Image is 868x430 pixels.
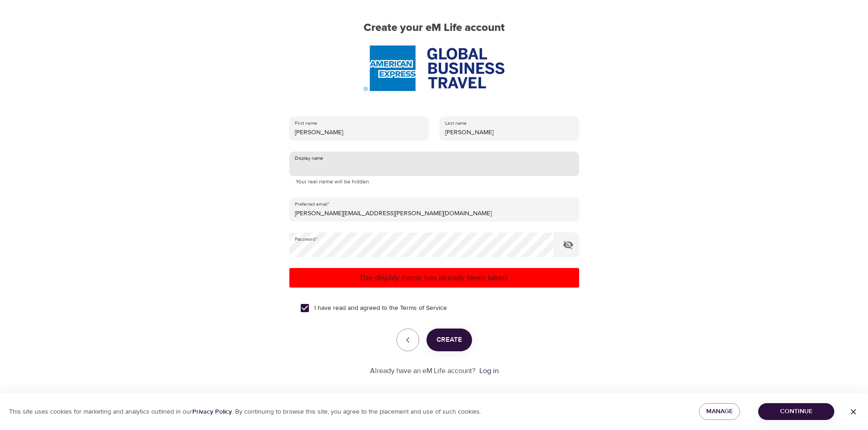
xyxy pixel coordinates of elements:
[192,408,232,416] a: Privacy Policy
[437,334,462,346] span: Create
[479,366,498,375] a: Log in
[426,329,472,351] button: Create
[699,403,740,420] button: Manage
[293,272,575,284] p: The display name has already been taken.
[296,177,573,187] p: Your real name will be hidden.
[765,406,827,417] span: Continue
[706,406,733,417] span: Manage
[275,21,594,35] h2: Create your eM Life account
[400,304,447,313] a: Terms of Service
[758,403,834,420] button: Continue
[370,366,476,376] p: Already have an eM Life account?
[364,46,504,91] img: AmEx%20GBT%20logo.png
[314,304,447,313] span: I have read and agreed to the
